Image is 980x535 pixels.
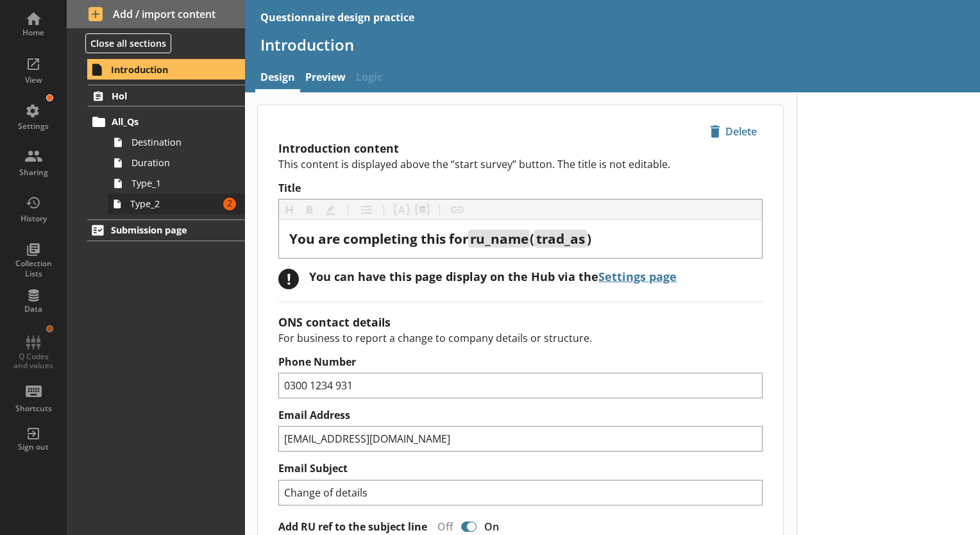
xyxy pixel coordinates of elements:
[11,259,56,278] div: Collection Lists
[88,85,245,106] a: Hol
[11,121,56,132] div: Settings
[278,182,763,195] label: Title
[108,173,245,194] a: Type_1
[131,177,228,189] span: Type_1
[131,136,228,148] span: Destination
[278,314,763,330] h2: ONS contact details
[11,304,56,314] div: Data
[11,403,56,414] div: Shortcuts
[278,462,763,475] label: Email Subject
[111,64,223,76] span: Introduction
[278,157,763,171] p: This content is displayed above the “start survey” button. The title is not editable.
[260,10,414,24] div: Questionnaire design practice
[530,230,534,248] span: (
[278,355,763,369] label: Phone Number
[598,269,677,284] a: Settings page
[11,28,56,38] div: Home
[94,112,245,214] li: All_QsDestinationDurationType_1Type_22
[470,230,528,248] span: ru_name
[67,85,245,214] li: HolAll_QsDestinationDurationType_1Type_22
[309,269,677,284] div: You can have this page display on the Hub via the
[131,157,228,169] span: Duration
[587,230,591,248] span: )
[427,520,459,534] div: Off
[112,115,223,128] span: All_Qs
[278,520,427,534] label: Add RU ref to the subject line
[351,65,387,92] span: Logic
[108,132,245,153] a: Destination
[278,331,763,345] p: For business to report a change to company details or structure.
[705,121,762,142] span: Delete
[255,65,300,92] a: Design
[88,112,245,132] a: All_Qs
[112,90,223,102] span: Hol
[11,167,56,178] div: Sharing
[278,269,299,289] div: !
[89,7,224,21] span: Add / import content
[536,230,585,248] span: trad_as
[289,230,468,248] span: You are completing this for
[11,442,56,452] div: Sign out
[130,198,219,210] span: Type_2
[278,409,763,422] label: Email Address
[108,153,245,173] a: Duration
[300,65,351,92] a: Preview
[260,35,965,55] h1: Introduction
[87,59,245,80] a: Introduction
[87,219,245,241] a: Submission page
[11,214,56,224] div: History
[11,75,56,85] div: View
[289,230,752,248] div: Title
[278,140,763,156] h2: Introduction content
[108,194,245,214] a: Type_22
[111,224,223,236] span: Submission page
[85,33,171,53] button: Close all sections
[479,520,509,534] div: On
[704,121,763,142] button: Delete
